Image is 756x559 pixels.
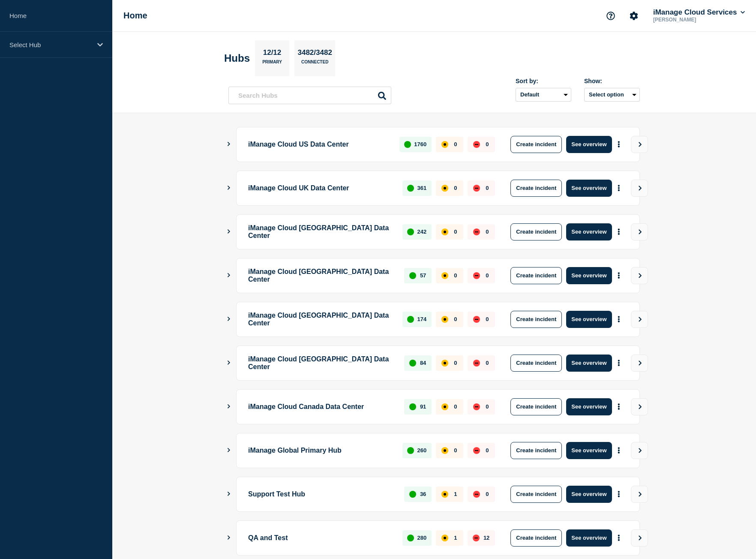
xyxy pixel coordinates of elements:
p: 0 [486,491,489,497]
button: View [631,267,648,284]
p: 0 [486,228,489,235]
div: down [473,360,480,367]
button: Select option [584,88,640,102]
p: 57 [420,272,426,279]
p: 242 [417,228,427,235]
button: See overview [566,180,612,197]
div: affected [441,360,448,367]
div: up [407,535,414,541]
p: 0 [454,272,457,279]
div: up [409,272,416,279]
p: 12 [483,535,489,541]
button: Show Connected Hubs [227,491,231,497]
p: 0 [454,447,457,454]
div: up [407,447,414,454]
div: up [409,360,416,367]
p: 174 [417,316,427,322]
button: Show Connected Hubs [227,403,231,410]
button: More actions [613,180,624,196]
div: affected [441,141,448,148]
button: View [631,311,648,328]
button: Create incident [510,267,562,284]
div: affected [441,272,448,279]
button: Create incident [510,311,562,328]
div: affected [441,185,448,192]
p: 36 [420,491,426,497]
p: 0 [486,403,489,410]
p: 0 [486,316,489,322]
button: More actions [613,486,624,502]
h1: Home [123,11,147,21]
p: 0 [486,185,489,191]
button: See overview [566,267,612,284]
p: 3482/3482 [294,48,335,60]
p: 0 [454,228,457,235]
button: See overview [566,223,612,240]
button: More actions [613,311,624,327]
div: affected [441,316,448,323]
button: Create incident [510,223,562,240]
button: Create incident [510,442,562,459]
button: Show Connected Hubs [227,228,231,235]
div: up [407,228,414,235]
p: QA and Test [248,529,393,547]
input: Search Hubs [228,87,391,104]
button: View [631,398,648,415]
button: Create incident [510,529,562,547]
div: up [407,185,414,192]
button: See overview [566,311,612,328]
p: 1760 [414,141,426,147]
p: 1 [454,491,457,497]
button: More actions [613,530,624,546]
p: iManage Cloud [GEOGRAPHIC_DATA] Data Center [248,223,393,240]
p: 0 [486,447,489,454]
button: More actions [613,355,624,371]
div: down [473,403,480,410]
p: iManage Cloud UK Data Center [248,180,393,197]
button: More actions [613,399,624,415]
p: Support Test Hub [248,486,394,503]
p: 12/12 [260,48,285,60]
button: View [631,442,648,459]
button: Show Connected Hubs [227,447,231,454]
p: 0 [454,141,457,147]
div: down [473,185,480,192]
button: See overview [566,486,612,503]
p: 84 [420,360,426,366]
button: More actions [613,267,624,283]
p: iManage Global Primary Hub [248,442,393,459]
button: Show Connected Hubs [227,141,231,147]
div: affected [441,447,448,454]
p: 0 [454,316,457,322]
p: 0 [454,185,457,191]
div: down [473,141,480,148]
button: See overview [566,398,612,415]
p: 260 [417,447,427,454]
button: More actions [613,442,624,458]
button: Create incident [510,136,562,153]
h2: Hubs [224,52,250,64]
button: View [631,180,648,197]
button: View [631,486,648,503]
button: Show Connected Hubs [227,185,231,191]
p: Primary [262,60,282,69]
button: Account settings [625,7,643,25]
p: Connected [301,60,328,69]
button: Show Connected Hubs [227,272,231,279]
p: iManage Cloud Canada Data Center [248,398,394,415]
button: View [631,529,648,547]
button: View [631,223,648,240]
div: down [473,491,480,498]
div: down [473,535,480,541]
button: Create incident [510,355,562,372]
div: down [473,272,480,279]
p: 1 [454,535,457,541]
div: affected [441,403,448,410]
p: iManage Cloud [GEOGRAPHIC_DATA] Data Center [248,311,393,328]
button: Create incident [510,180,562,197]
p: 361 [417,185,427,191]
div: up [407,316,414,323]
p: iManage Cloud [GEOGRAPHIC_DATA] Data Center [248,267,394,284]
button: See overview [566,529,612,547]
p: 0 [486,141,489,147]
